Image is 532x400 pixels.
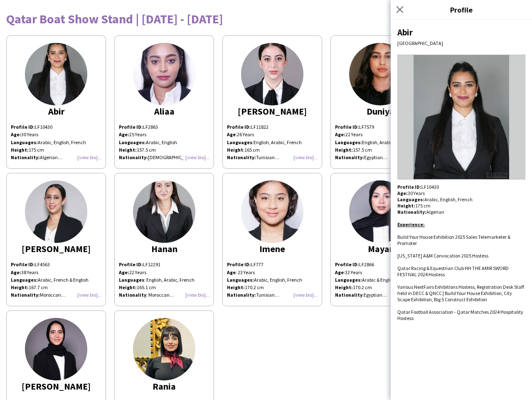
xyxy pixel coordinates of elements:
[227,277,254,283] strong: Languages:
[11,131,21,137] strong: Age:
[335,269,344,275] b: Age
[11,277,38,283] strong: Languages:
[227,261,251,267] strong: Profile ID:
[119,147,137,153] strong: Height:
[119,131,209,161] p: 25 Years Arabic, English 157.5 cm [DEMOGRAPHIC_DATA]
[397,55,525,180] img: Crew avatar or photo
[227,245,318,252] div: Imene
[227,123,318,138] p: LF11822
[11,147,29,153] strong: Height:
[335,277,362,283] strong: Languages:
[119,269,209,299] p: 22 Years : English, Arabic, French 165.1 cm : Moroccan
[6,12,526,25] div: Qatar Boat Show Stand | [DATE] - [DATE]
[227,269,236,275] b: Age
[335,139,362,145] strong: Languages:
[25,318,87,380] img: thumb-661f94ac5e77e.jpg
[119,124,143,130] strong: Profile ID:
[335,124,359,130] strong: Profile ID:
[119,261,143,267] b: Profile ID:
[227,131,236,137] b: Age
[364,292,387,298] span: Egyptian
[397,196,424,202] strong: Languages:
[227,139,254,145] span: :
[11,131,101,161] p: 30 Years Arabic, English, French 175 cm Algerian
[244,147,260,153] span: 165 cm
[11,269,21,275] strong: Age:
[11,292,40,298] strong: Nationality:
[119,245,209,252] div: Hanan
[397,184,525,190] p: LF10430
[133,43,195,105] img: thumb-165579915162b17d6f24db5.jpg
[119,131,129,137] strong: Age:
[119,292,146,298] b: Nationality
[11,261,101,268] p: LF4563
[397,234,525,246] li: Build Your House Exhibition 2025 Sales Telemarketer & Promoter
[25,43,87,105] img: thumb-fc3e0976-9115-4af5-98af-bfaaaaa2f1cd.jpg
[119,269,129,275] b: Age:
[11,382,101,390] div: [PERSON_NAME]
[227,139,252,145] b: Languages
[119,123,209,131] p: LF2863
[397,190,525,215] p: 30 Years Arabic, English, French 175 cm Algerian
[335,292,364,298] span: :
[397,202,415,209] strong: Height:
[335,269,345,275] span: :
[345,269,362,275] span: 32 Years
[227,154,318,161] p: Tunisian
[11,154,40,160] strong: Nationality:
[11,245,101,252] div: [PERSON_NAME]
[254,139,302,145] span: English, Arabic, French
[335,131,345,137] strong: Age:
[227,147,244,153] span: :
[11,107,101,115] div: Abir
[397,190,408,196] strong: Age:
[119,139,146,145] strong: Languages:
[119,154,148,160] strong: Nationality:
[11,269,101,299] p: 38 Years Arabic, French & English 167.7 cm Moroccan
[11,123,101,131] p: LF10430
[335,284,353,290] strong: Height:
[11,124,35,130] strong: Profile ID:
[335,154,364,160] strong: Nationality:
[237,131,254,137] span: 26 Years
[227,154,256,160] strong: Nationality:
[397,265,525,277] li: Qatar Racing & Equestrian Club HH THE AMIR SWORD FESTIVAL 2024 Hostess
[119,382,209,390] div: Rania
[227,269,318,299] p: : 23 Years Arabic, English, French 170.2 cm Tunisian
[335,261,359,267] strong: Profile ID:
[25,180,87,243] img: thumb-9b6fd660-ba35-4b88-a194-5e7aedc5b98e.png
[349,43,411,105] img: thumb-3f5721cb-bd9a-49c1-bd8d-44c4a3b8636f.jpg
[397,184,421,190] strong: Profile ID:
[397,252,525,259] li: [US_STATE] A&M Convocation 2025 Hostess
[335,292,362,298] b: Nationality
[397,284,525,302] li: Various NextFairs Exhibitions Hostess, Registration Desk Staff held in DECC & QNCC | Build Your H...
[349,180,411,243] img: thumb-35d2da39-8be6-4824-85cb-2cf367f06589.png
[241,43,303,105] img: thumb-e3c10a19-f364-457c-bf96-69d5c6b3dafc.jpg
[227,124,251,130] strong: Profile ID:
[133,180,195,243] img: thumb-5b96b244-b851-4c83-a1a2-d1307e99b29f.jpg
[227,131,237,137] span: :
[335,245,426,252] div: Mayar
[119,107,209,115] div: Aliaa
[119,277,144,283] b: Languages
[335,107,426,115] div: Duniya
[397,27,525,38] div: Abir
[397,209,426,215] strong: Nationality:
[227,147,243,153] b: Height
[397,40,525,46] div: [GEOGRAPHIC_DATA]
[133,318,195,380] img: thumb-ae90b02f-0bb0-4213-b908-a8d1efd67100.jpg
[391,4,532,15] h3: Profile
[227,107,318,115] div: [PERSON_NAME]
[335,123,426,131] p: LF7579
[335,276,426,291] p: Arabic & English 170.2 cm
[227,292,256,298] strong: Nationality:
[119,261,209,268] p: LF12291
[397,221,425,227] u: Experience:
[397,309,525,321] li: Qatar Football Association - Qatar Matches 2024 Hospitality Hostess
[241,180,303,243] img: thumb-167457163963cfef7729a12.jpg
[11,284,29,290] strong: Height:
[335,261,426,268] p: LF2866
[227,284,245,290] strong: Height:
[227,261,318,268] p: LF777
[11,139,38,145] strong: Languages:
